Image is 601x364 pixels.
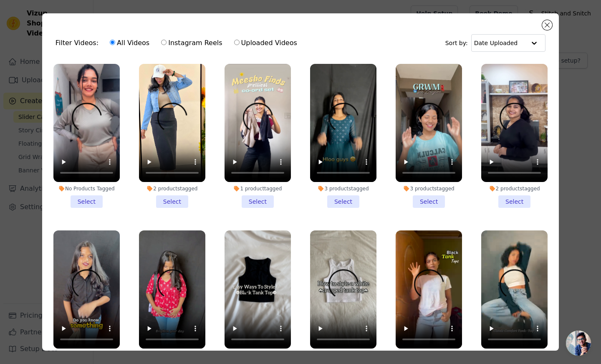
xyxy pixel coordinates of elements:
[481,185,548,192] div: 2 products tagged
[396,185,462,192] div: 3 products tagged
[445,34,546,52] div: Sort by:
[161,38,222,48] label: Instagram Reels
[310,185,376,192] div: 3 products tagged
[225,185,291,192] div: 1 product tagged
[234,38,298,48] label: Uploaded Videos
[56,33,302,53] div: Filter Videos:
[542,20,552,30] button: Close modal
[109,38,150,48] label: All Videos
[53,185,120,192] div: No Products Tagged
[139,185,205,192] div: 2 products tagged
[566,331,591,356] div: Open chat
